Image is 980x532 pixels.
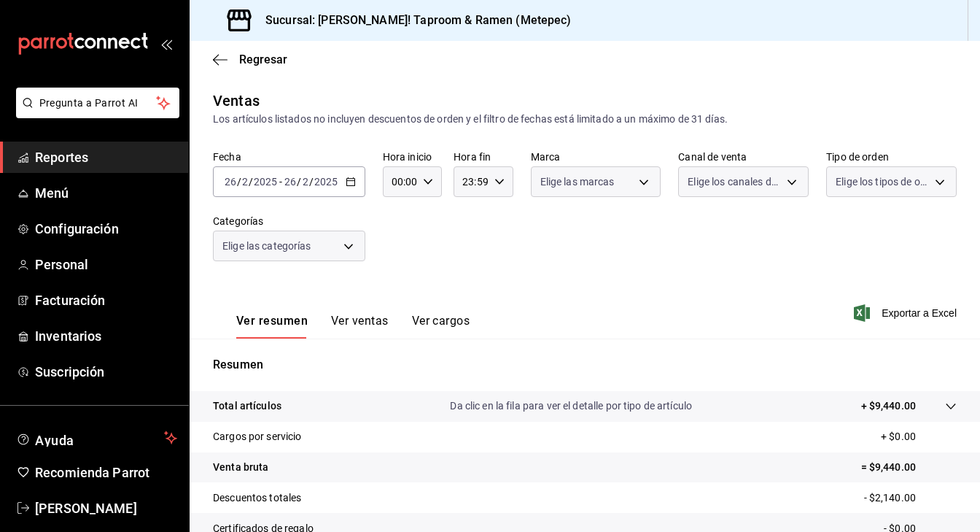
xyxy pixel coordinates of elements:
p: Resumen [213,356,957,374]
input: -- [284,176,297,188]
p: - $2,140.00 [864,490,957,506]
button: Exportar a Excel [857,304,957,322]
span: - [279,176,282,188]
label: Canal de venta [678,152,809,162]
span: Elige las marcas [540,174,615,189]
span: Facturación [35,290,177,310]
input: ---- [314,176,338,188]
span: Reportes [35,147,177,167]
p: Total artículos [213,398,281,414]
label: Categorías [213,216,365,226]
p: Cargos por servicio [213,429,302,444]
button: Regresar [213,53,287,66]
span: Personal [35,255,177,274]
span: Elige las categorías [222,239,311,253]
p: Venta bruta [213,460,268,475]
p: = $9,440.00 [861,460,957,475]
p: Da clic en la fila para ver el detalle por tipo de artículo [450,398,692,414]
span: Elige los tipos de orden [836,174,930,189]
label: Fecha [213,152,365,162]
p: + $0.00 [881,429,957,444]
span: Regresar [239,53,287,66]
button: Ver cargos [412,314,470,339]
span: Inventarios [35,326,177,346]
span: Pregunta a Parrot AI [39,96,157,111]
label: Hora fin [454,152,513,162]
input: ---- [253,176,278,188]
p: + $9,440.00 [861,398,916,414]
span: Configuración [35,219,177,239]
span: / [297,176,301,188]
button: open_drawer_menu [160,38,172,50]
span: / [237,176,241,188]
span: / [249,176,253,188]
button: Ver resumen [236,314,308,339]
label: Hora inicio [383,152,442,162]
p: Descuentos totales [213,490,301,506]
span: Menú [35,183,177,203]
span: Suscripción [35,362,177,382]
button: Ver ventas [331,314,389,339]
label: Tipo de orden [826,152,957,162]
span: / [309,176,314,188]
a: Pregunta a Parrot AI [10,106,179,121]
h3: Sucursal: [PERSON_NAME]! Taproom & Ramen (Metepec) [254,12,572,29]
span: [PERSON_NAME] [35,498,177,518]
button: Pregunta a Parrot AI [16,88,179,118]
input: -- [241,176,249,188]
input: -- [302,176,309,188]
label: Marca [531,152,661,162]
span: Recomienda Parrot [35,463,177,482]
div: Los artículos listados no incluyen descuentos de orden y el filtro de fechas está limitado a un m... [213,112,957,127]
input: -- [224,176,237,188]
span: Elige los canales de venta [688,174,782,189]
span: Ayuda [35,429,158,447]
div: navigation tabs [236,314,470,339]
div: Ventas [213,90,260,112]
